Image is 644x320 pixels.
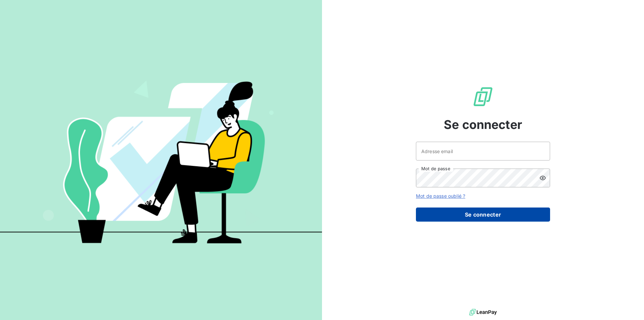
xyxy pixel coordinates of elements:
[416,142,550,161] input: placeholder
[416,208,550,222] button: Se connecter
[416,193,465,199] a: Mot de passe oublié ?
[472,86,494,107] img: Logo LeanPay
[469,307,497,317] img: logo
[444,116,522,134] span: Se connecter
